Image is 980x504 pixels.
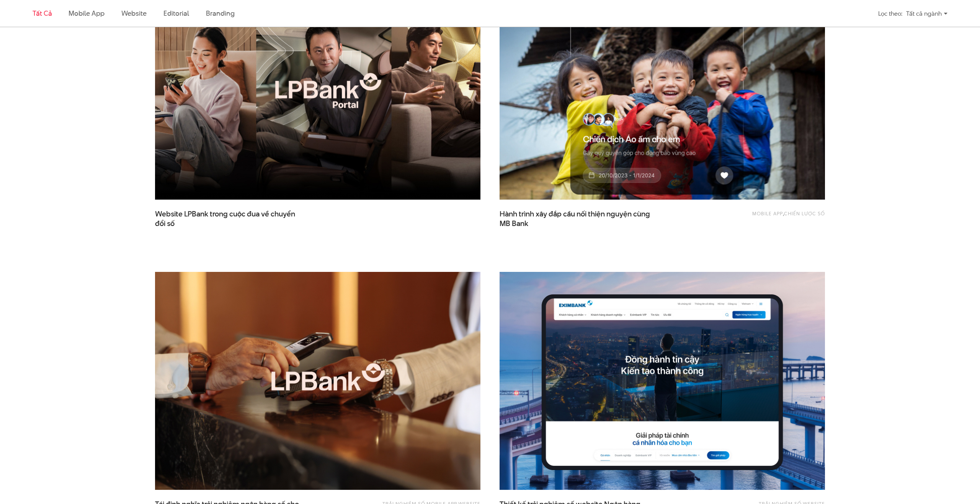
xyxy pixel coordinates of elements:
a: Hành trình xây đắp cầu nối thiện nguyện cùngMB Bank [500,209,653,228]
span: Hành trình xây đắp cầu nối thiện nguyện cùng [500,209,653,228]
span: MB Bank [500,219,528,229]
span: đổi số [155,219,175,229]
a: Branding [206,8,234,18]
div: , [695,209,825,224]
a: Chiến lược số [784,210,825,217]
a: Mobile app [752,210,783,217]
img: Eximbank Website Portal [500,272,825,490]
a: Website LPBank trong cuộc đua về chuyểnđổi số [155,209,308,228]
img: LPBank Thumb [155,272,480,490]
a: Editorial [163,8,189,18]
a: Website [121,8,147,18]
span: Website LPBank trong cuộc đua về chuyển [155,209,308,228]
